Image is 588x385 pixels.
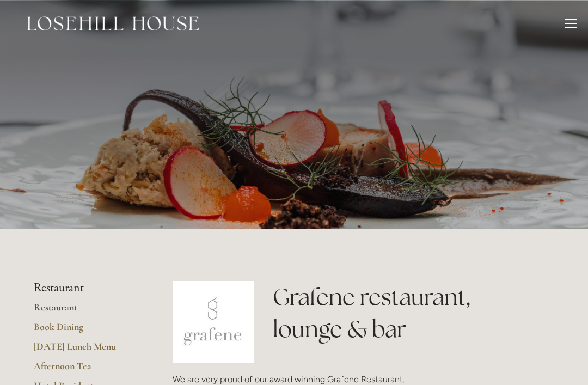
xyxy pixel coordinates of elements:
[34,321,138,340] a: Book Dining
[34,281,138,295] li: Restaurant
[34,340,138,360] a: [DATE] Lunch Menu
[173,281,254,363] img: grafene.jpg
[34,360,138,380] a: Afternoon Tea
[273,281,554,345] h1: Grafene restaurant, lounge & bar
[34,301,138,321] a: Restaurant
[27,16,199,30] img: Losehill House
